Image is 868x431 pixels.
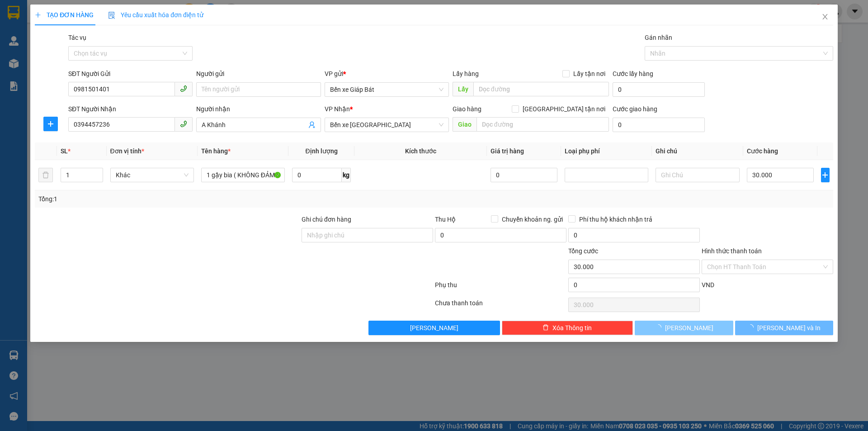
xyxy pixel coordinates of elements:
[542,324,549,332] span: delete
[576,214,656,224] span: Phí thu hộ khách nhận trả
[302,216,351,223] label: Ghi chú đơn hàng
[38,194,335,204] div: Tổng: 1
[702,281,714,289] span: VND
[498,214,566,224] span: Chuyển khoản ng. gửi
[613,118,705,132] input: Cước giao hàng
[453,82,473,96] span: Lấy
[196,104,321,114] div: Người nhận
[552,323,592,333] span: Xóa Thông tin
[613,105,657,113] label: Cước giao hàng
[635,321,733,335] button: [PERSON_NAME]
[473,82,609,96] input: Dọc đường
[110,147,144,155] span: Đơn vị tính
[116,168,189,182] span: Khác
[410,323,458,333] span: [PERSON_NAME]
[35,12,41,18] span: plus
[747,324,757,331] span: loading
[821,171,829,179] span: plus
[821,168,830,182] button: plus
[180,120,187,128] span: phone
[435,216,456,223] span: Thu Hộ
[108,12,115,19] img: icon
[757,323,821,333] span: [PERSON_NAME] và In
[38,168,53,182] button: delete
[491,168,558,182] input: 0
[43,117,58,131] button: plus
[368,321,500,335] button: [PERSON_NAME]
[68,34,86,41] label: Tác vụ
[735,321,833,335] button: [PERSON_NAME] và In
[180,85,187,92] span: phone
[302,228,433,242] input: Ghi chú đơn hàng
[665,323,713,333] span: [PERSON_NAME]
[812,5,838,30] button: Close
[613,70,653,77] label: Cước lấy hàng
[61,147,68,155] span: SL
[325,105,350,113] span: VP Nhận
[68,104,193,114] div: SĐT Người Nhận
[645,34,672,41] label: Gán nhãn
[108,11,203,19] span: Yêu cầu xuất hóa đơn điện tử
[655,324,665,331] span: loading
[201,147,231,155] span: Tên hàng
[568,247,598,255] span: Tổng cước
[747,147,778,155] span: Cước hàng
[821,13,829,20] span: close
[305,147,337,155] span: Định lượng
[196,69,321,79] div: Người gửi
[702,247,762,255] label: Hình thức thanh toán
[330,83,443,96] span: Bến xe Giáp Bát
[325,69,449,79] div: VP gửi
[519,104,609,114] span: [GEOGRAPHIC_DATA] tận nơi
[68,69,193,79] div: SĐT Người Gửi
[434,298,567,314] div: Chưa thanh toán
[491,147,524,155] span: Giá trị hàng
[561,142,652,160] th: Loại phụ phí
[308,121,316,128] span: user-add
[570,69,609,79] span: Lấy tận nơi
[434,280,567,296] div: Phụ thu
[502,321,633,335] button: deleteXóa Thông tin
[453,117,476,132] span: Giao
[201,168,285,182] input: VD: Bàn, Ghế
[613,82,705,97] input: Cước lấy hàng
[656,168,739,182] input: Ghi Chú
[342,168,351,182] span: kg
[652,142,743,160] th: Ghi chú
[476,117,609,132] input: Dọc đường
[405,147,436,155] span: Kích thước
[35,11,94,19] span: TẠO ĐƠN HÀNG
[44,120,57,128] span: plus
[453,70,479,77] span: Lấy hàng
[453,105,481,113] span: Giao hàng
[330,118,443,132] span: Bến xe Hoằng Hóa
